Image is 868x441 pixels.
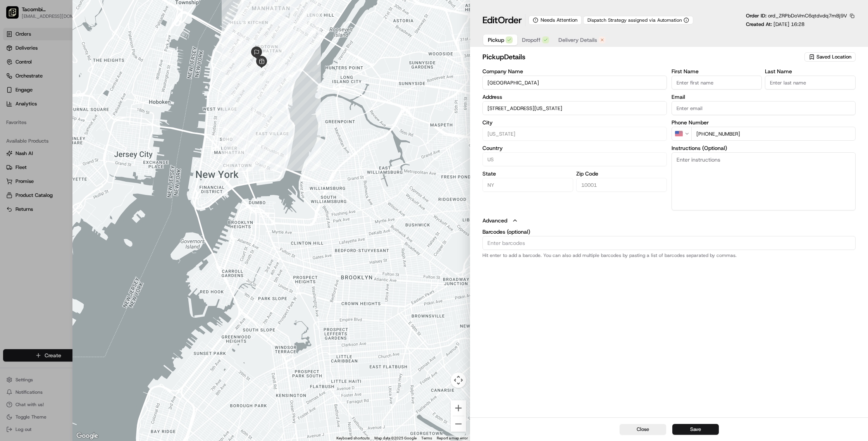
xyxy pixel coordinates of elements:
[482,76,666,90] input: Enter company name
[482,94,666,100] label: Address
[672,101,856,115] input: Enter email
[336,436,370,441] button: Keyboard shortcuts
[8,113,14,119] div: 📗
[482,14,522,26] h1: Edit
[77,131,94,137] span: Pylon
[583,16,693,24] button: Dispatch Strategy assigned via Automation
[529,16,582,25] div: Needs Attention
[482,252,856,258] p: Hit enter to add a barcode. You can also add multiple barcodes by pasting a list of barcodes sepa...
[74,431,100,441] img: Google
[804,52,856,62] button: Saved Location
[74,431,100,441] a: Open this area in Google Maps (opens a new window)
[451,372,466,388] button: Map camera controls
[768,12,847,19] span: ord_ZRPbDoVmC6qtdvdq7mBj9V
[26,74,127,82] div: Start new chat
[576,178,667,192] input: Enter zip code
[482,52,803,62] h2: pickup Details
[558,36,597,44] span: Delivery Details
[587,17,682,23] span: Dispatch Strategy assigned via Automation
[482,236,856,250] input: Enter barcodes
[482,101,666,115] input: 23 W 33rd St, New York, NY 10001, USA
[451,400,466,416] button: Zoom in
[672,120,856,125] label: Phone Number
[26,82,98,88] div: We're available if you need us!
[451,416,466,432] button: Zoom out
[421,436,432,440] a: Terms (opens in new tab)
[482,120,666,125] label: City
[482,217,507,224] label: Advanced
[765,69,856,74] label: Last Name
[746,12,847,19] p: Order ID:
[765,76,856,90] input: Enter last name
[482,171,573,176] label: State
[20,50,139,58] input: Got a question? Start typing here...
[672,424,719,435] button: Save
[374,436,417,440] span: Map data ©2025 Google
[482,145,666,151] label: Country
[773,21,804,28] span: [DATE] 16:28
[672,69,762,74] label: First Name
[482,178,573,192] input: Enter state
[55,131,94,137] a: Powered byPylon
[482,127,666,141] input: Enter city
[522,36,541,44] span: Dropoff
[672,76,762,90] input: Enter first name
[816,53,851,60] span: Saved Location
[8,74,22,88] img: 1736555255976-a54dd68f-1ca7-489b-9aae-adbdc363a1c4
[482,217,856,224] button: Advanced
[437,436,468,440] a: Report a map error
[691,127,856,141] input: Enter phone number
[672,94,856,100] label: Email
[65,113,72,119] div: 💻
[73,112,124,120] span: API Documentation
[62,109,127,123] a: 💻API Documentation
[482,69,666,74] label: Company Name
[746,21,804,28] p: Created At:
[15,112,59,120] span: Knowledge Base
[498,14,522,26] span: Order
[576,171,667,176] label: Zip Code
[5,109,62,123] a: 📗Knowledge Base
[8,8,23,23] img: Nash
[672,145,856,151] label: Instructions (Optional)
[482,152,666,166] input: Enter country
[482,229,856,234] label: Barcodes (optional)
[620,424,666,435] button: Close
[488,36,504,44] span: Pickup
[132,76,141,86] button: Start new chat
[8,31,141,43] p: Welcome 👋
